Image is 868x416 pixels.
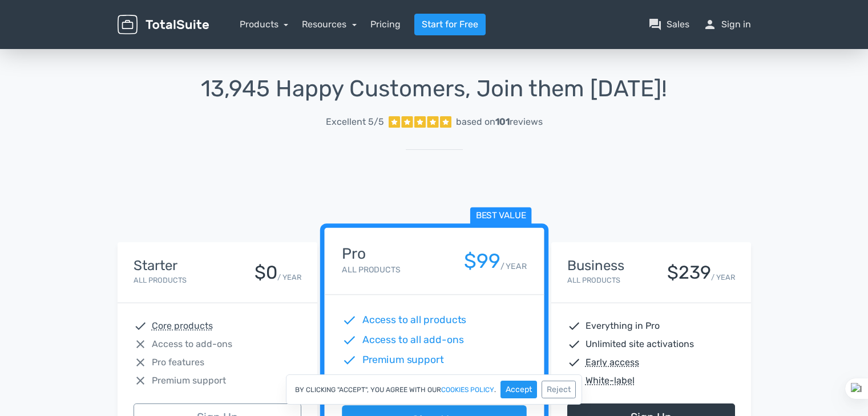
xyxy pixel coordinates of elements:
[586,337,694,351] span: Unlimited site activations
[118,76,751,101] h1: 13,945 Happy Customers, Join them [DATE]!
[286,374,582,405] div: By clicking "Accept", you agree with our .
[648,18,662,31] span: question_answer
[542,381,576,398] button: Reject
[240,19,289,30] a: Products
[342,265,400,275] small: All Products
[441,386,494,393] a: cookies policy
[370,18,401,31] a: Pricing
[326,115,384,129] span: Excellent 5/5
[463,250,500,272] div: $99
[414,14,486,35] a: Start for Free
[152,337,232,351] span: Access to add-ons
[500,381,537,398] button: Accept
[152,319,213,333] abbr: Core products
[134,258,187,273] h4: Starter
[134,319,147,333] span: check
[134,276,187,284] small: All Products
[342,313,357,328] span: check
[586,319,660,333] span: Everything in Pro
[118,15,209,35] img: TotalSuite for WordPress
[703,18,717,31] span: person
[567,337,581,351] span: check
[362,333,463,348] span: Access to all add-ons
[567,319,581,333] span: check
[362,373,437,388] span: 1 Site activation
[134,356,147,369] span: close
[152,356,204,369] span: Pro features
[495,116,510,127] strong: 101
[586,356,639,369] abbr: Early access
[342,373,357,388] span: check
[648,18,689,31] a: question_answerSales
[470,207,531,225] span: Best value
[134,337,147,351] span: close
[255,263,277,283] div: $0
[703,18,751,31] a: personSign in
[500,260,526,272] small: / YEAR
[567,356,581,369] span: check
[342,353,357,368] span: check
[456,115,543,129] div: based on reviews
[567,258,624,273] h4: Business
[277,272,301,283] small: / YEAR
[567,276,620,284] small: All Products
[362,313,466,328] span: Access to all products
[342,246,400,262] h4: Pro
[711,272,735,283] small: / YEAR
[362,353,443,368] span: Premium support
[302,19,357,30] a: Resources
[118,111,751,133] a: Excellent 5/5 based on101reviews
[342,333,357,348] span: check
[667,263,711,283] div: $239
